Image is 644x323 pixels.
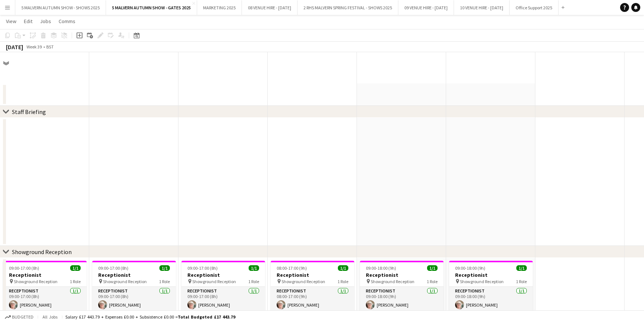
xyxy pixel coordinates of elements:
[4,313,35,321] button: Budgeted
[242,0,298,15] button: 08 VENUE HIRE - [DATE]
[24,18,32,25] span: Edit
[41,314,59,320] span: All jobs
[298,0,398,15] button: 2 RHS MALVERN SPRING FESTIVAL - SHOWS 2025
[12,108,46,115] div: Staff Briefing
[59,18,75,25] span: Comms
[106,0,197,15] button: 5 MALVERN AUTUMN SHOW - GATES 2025
[178,314,235,320] span: Total Budgeted £17 443.79
[37,16,54,26] a: Jobs
[510,0,559,15] button: Office Support 2025
[25,44,43,50] span: Week 39
[65,314,235,320] div: Salary £17 443.79 + Expenses £0.00 + Subsistence £0.00 =
[398,0,454,15] button: 09 VENUE HIRE - [DATE]
[6,43,23,51] div: [DATE]
[56,16,78,26] a: Comms
[197,0,242,15] button: MARKETING 2025
[12,314,34,320] span: Budgeted
[46,44,54,50] div: BST
[454,0,510,15] button: 10 VENUE HIRE - [DATE]
[6,18,16,25] span: View
[12,248,72,256] div: Showground Reception
[3,16,19,26] a: View
[21,16,35,26] a: Edit
[15,0,106,15] button: 5 MALVERN AUTUMN SHOW - SHOWS 2025
[40,18,51,25] span: Jobs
